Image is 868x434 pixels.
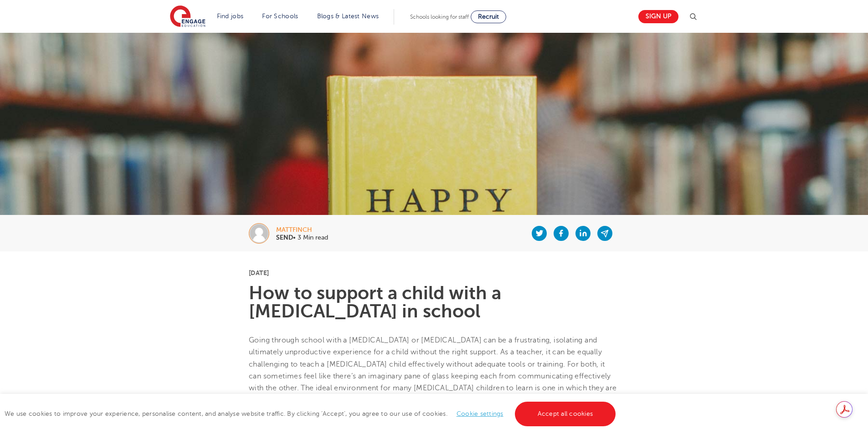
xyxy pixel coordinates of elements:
span: The ideal environment for many [MEDICAL_DATA] children to learn is one in which they are not sing... [249,384,617,416]
span: Going through school with a [MEDICAL_DATA] or [MEDICAL_DATA] can be a frustrating, isolating and ... [249,336,611,392]
img: Engage Education [170,5,205,28]
p: [DATE] [249,270,619,276]
a: Sign up [638,10,678,23]
a: Cookie settings [457,410,503,417]
a: Recruit [471,10,506,23]
a: Blogs & Latest News [317,13,379,20]
h1: How to support a child with a [MEDICAL_DATA] in school [249,284,619,321]
a: For Schools [262,13,298,20]
a: Accept all cookies [515,402,616,426]
b: SEND [276,234,293,241]
p: provides the information you need to handle hearing impairments with confidence we have a . [249,334,619,430]
span: We use cookies to improve your experience, personalise content, and analyse website traffic. By c... [5,410,618,417]
div: mattfinch [276,227,328,233]
span: Recruit [478,13,499,20]
span: Schools looking for staff [410,14,469,20]
p: • 3 Min read [276,235,328,241]
a: Find jobs [217,13,244,20]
